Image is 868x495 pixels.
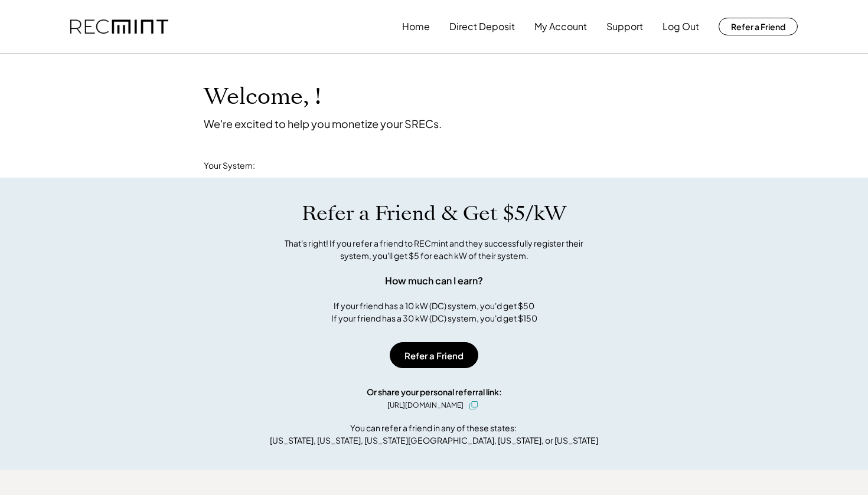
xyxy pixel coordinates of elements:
[719,18,798,35] button: Refer a Friend
[402,15,430,38] button: Home
[204,117,442,130] div: We're excited to help you monetize your SRECs.
[367,386,502,398] div: Or share your personal referral link:
[390,342,478,368] button: Refer a Friend
[270,422,598,447] div: You can refer a friend in any of these states: [US_STATE], [US_STATE], [US_STATE][GEOGRAPHIC_DATA...
[534,15,587,38] button: My Account
[663,15,699,38] button: Log Out
[385,274,483,288] div: How much can I earn?
[204,160,255,172] div: Your System:
[449,15,515,38] button: Direct Deposit
[331,300,537,324] div: If your friend has a 10 kW (DC) system, you'd get $50 If your friend has a 30 kW (DC) system, you...
[466,398,481,412] button: click to copy
[70,19,168,34] img: recmint-logotype%403x.png
[204,83,351,111] h1: Welcome, !
[272,237,596,262] div: That's right! If you refer a friend to RECmint and they successfully register their system, you'l...
[606,15,643,38] button: Support
[387,400,464,411] div: [URL][DOMAIN_NAME]
[302,201,566,226] h1: Refer a Friend & Get $5/kW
